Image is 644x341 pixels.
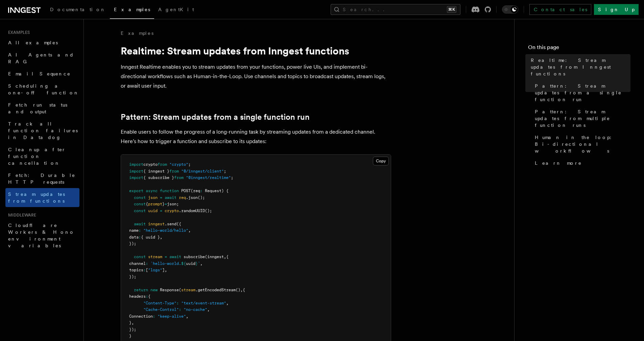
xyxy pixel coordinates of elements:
[5,169,79,188] a: Fetch: Durable HTTP requests
[535,160,582,166] span: Learn more
[146,202,148,206] span: {
[129,188,143,193] span: export
[191,188,200,193] span: (req
[5,30,30,35] span: Examples
[226,254,229,259] span: {
[5,118,79,143] a: Track all function failures in Datadog
[8,40,58,45] span: All examples
[531,57,630,77] span: Realtime: Stream updates from Inngest functions
[150,288,158,292] span: new
[188,228,191,233] span: ,
[150,261,181,266] span: `hello-world.
[529,4,591,15] a: Contact sales
[134,202,146,206] span: const
[169,254,181,259] span: await
[154,2,198,18] a: AgentKit
[532,131,630,157] a: Human in the loop: Bi-directional workflows
[8,71,71,76] span: Email Sequence
[179,195,186,200] span: req
[143,268,146,272] span: :
[176,301,179,305] span: :
[129,162,143,167] span: import
[134,195,146,200] span: const
[139,235,141,240] span: :
[146,188,158,193] span: async
[162,268,165,272] span: ]
[532,80,630,106] a: Pattern: Stream updates from a single function run
[181,288,195,292] span: stream
[146,268,148,272] span: [
[502,5,518,14] button: Toggle dark mode
[129,261,146,266] span: channel
[179,288,181,292] span: (
[528,43,630,54] h4: On this page
[535,108,630,129] span: Pattern: Stream updates from multiple function runs
[200,261,202,266] span: ,
[165,202,167,206] span: =
[186,314,188,319] span: ,
[8,52,74,64] span: AI Agents and RAG
[160,188,179,193] span: function
[8,102,67,114] span: Fetch run status and output
[174,175,184,180] span: from
[110,2,154,19] a: Examples
[143,228,188,233] span: "hello-world/hello"
[5,188,79,207] a: Stream updates from functions
[236,288,240,292] span: ()
[165,195,176,200] span: await
[169,162,188,167] span: "crypto"
[186,175,231,180] span: "@inngest/realtime"
[240,288,243,292] span: ,
[167,202,179,206] span: json;
[447,6,456,13] kbd: ⌘K
[148,268,162,272] span: "logs"
[143,307,179,312] span: "Cache-Control"
[121,62,391,91] p: Inngest Realtime enables you to stream updates from your functions, power live UIs, and implement...
[532,157,630,169] a: Learn more
[184,307,207,312] span: "no-cache"
[231,175,233,180] span: ;
[129,241,136,246] span: });
[129,327,136,332] span: });
[165,254,167,259] span: =
[8,173,75,185] span: Fetch: Durable HTTP requests
[8,147,66,166] span: Cleanup after function cancellation
[198,195,205,200] span: ();
[373,157,389,165] button: Copy
[129,320,132,325] span: }
[186,195,198,200] span: .json
[143,162,158,167] span: crypto
[5,143,79,169] a: Cleanup after function cancellation
[129,294,146,299] span: headers
[160,235,162,240] span: ,
[5,80,79,99] a: Scheduling a one-off function
[148,202,162,206] span: prompt
[134,254,146,259] span: const
[528,54,630,80] a: Realtime: Stream updates from Inngest functions
[331,4,460,15] button: Search...⌘K
[5,68,79,80] a: Email Sequence
[148,195,158,200] span: json
[143,301,176,305] span: "Content-Type"
[50,7,106,12] span: Documentation
[165,222,176,226] span: .send
[195,261,198,266] span: }
[129,314,153,319] span: Connection
[5,212,36,218] span: Middleware
[184,254,205,259] span: subscribe
[179,307,181,312] span: :
[158,7,194,12] span: AgentKit
[532,106,630,131] a: Pattern: Stream updates from multiple function runs
[205,188,221,193] span: Request
[226,301,229,305] span: ,
[129,169,143,174] span: import
[129,235,139,240] span: data
[224,254,226,259] span: ,
[243,288,245,292] span: {
[158,314,186,319] span: "keep-alive"
[176,222,181,226] span: ({
[165,208,179,213] span: crypto
[221,188,229,193] span: ) {
[158,162,167,167] span: from
[5,219,79,252] a: Cloudflare Workers & Hono environment variables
